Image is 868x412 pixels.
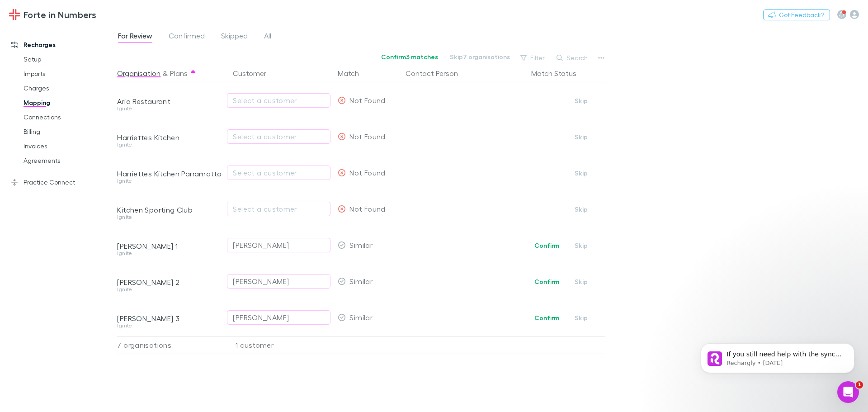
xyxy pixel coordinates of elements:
span: Not Found [349,204,385,213]
div: [PERSON_NAME] [233,276,289,287]
div: [PERSON_NAME] [233,240,289,251]
div: Harriettes Kitchen Parramatta [117,169,222,178]
button: [PERSON_NAME] [227,310,330,325]
a: Forte in Numbers [4,4,102,25]
button: Organisation [117,64,160,82]
button: Contact Person [406,64,469,82]
button: Match Status [531,64,587,82]
div: Select a customer [233,204,325,214]
div: Ignite [117,287,222,292]
a: Connections [14,110,122,124]
button: [PERSON_NAME] [227,274,330,289]
iframe: Intercom notifications message [687,324,868,388]
a: Recharges [2,38,122,52]
button: Confirm [528,240,565,251]
button: Select a customer [227,166,330,180]
div: Harriettes Kitchen [117,133,222,142]
span: Not Found [349,132,385,141]
div: 1 customer [226,336,334,354]
div: & [117,64,222,82]
h3: Forte in Numbers [24,9,96,20]
div: Aria Restaurant [117,97,222,106]
button: [PERSON_NAME] [227,238,330,252]
button: Search [552,52,593,63]
span: 1 [856,381,863,388]
button: Skip [567,240,596,251]
div: Ignite [117,251,222,256]
span: Skipped [221,31,248,43]
div: Ignite [117,323,222,328]
div: Ignite [117,214,222,220]
a: Charges [14,81,122,95]
span: Confirmed [169,31,205,43]
a: Mapping [14,95,122,110]
span: Similar [349,313,373,322]
div: Select a customer [233,167,325,178]
div: [PERSON_NAME] 3 [117,314,222,323]
span: Similar [349,277,373,285]
span: Similar [349,241,373,249]
div: [PERSON_NAME] [233,312,289,323]
button: Skip [567,132,596,142]
div: [PERSON_NAME] 2 [117,278,222,287]
button: Confirm3 matches [375,52,444,62]
button: Got Feedback? [763,9,830,20]
button: Skip [567,168,596,179]
button: Skip [567,313,596,323]
button: Confirm [528,276,565,287]
button: Customer [233,64,277,82]
button: Skip [567,95,596,106]
a: Practice Connect [2,175,122,189]
div: 7 organisations [117,336,226,354]
div: [PERSON_NAME] 1 [117,242,222,251]
img: Forte in Numbers's Logo [9,9,20,20]
div: Ignite [117,106,222,111]
a: Billing [14,124,122,139]
button: Plans [170,64,188,82]
button: Skip [567,204,596,215]
div: Kitchen Sporting Club [117,205,222,214]
div: Select a customer [233,131,325,142]
div: Select a customer [233,95,325,106]
a: Imports [14,66,122,81]
button: Select a customer [227,202,330,216]
button: Select a customer [227,129,330,144]
button: Skip [567,276,596,287]
button: Match [338,64,370,82]
div: Ignite [117,142,222,147]
span: Not Found [349,96,385,104]
div: Ignite [117,178,222,184]
button: Filter [516,52,550,63]
button: Confirm [528,313,565,323]
iframe: Intercom live chat [837,381,859,403]
span: Not Found [349,168,385,177]
a: Setup [14,52,122,66]
button: Skip7 organisations [444,52,516,62]
a: Agreements [14,153,122,168]
span: For Review [118,31,152,43]
a: Invoices [14,139,122,153]
button: Select a customer [227,93,330,108]
span: All [264,31,271,43]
